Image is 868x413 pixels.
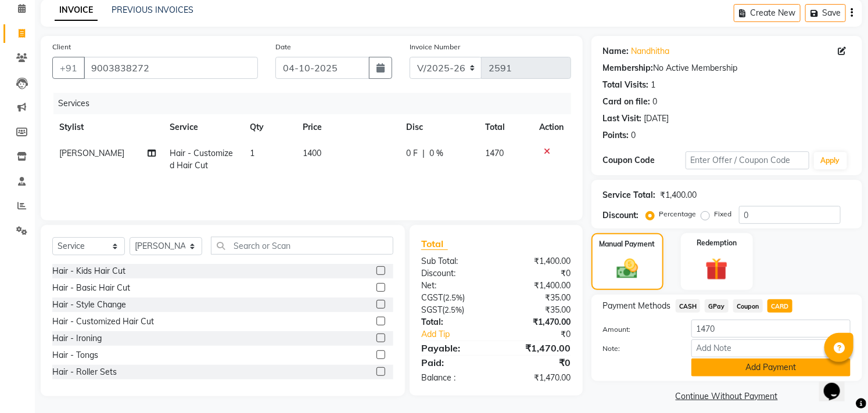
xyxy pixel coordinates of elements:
[715,209,732,219] label: Fixed
[52,316,154,328] div: Hair - Customized Hair Cut
[767,299,792,313] span: CARD
[413,356,496,369] div: Paid:
[734,4,801,22] button: Create New
[697,238,737,248] label: Redemption
[691,339,851,357] input: Add Note
[496,372,580,384] div: ₹1,470.00
[53,93,580,114] div: Services
[653,96,658,108] div: 0
[632,45,670,57] a: Nandhitha
[496,267,580,280] div: ₹0
[603,189,656,201] div: Service Total:
[496,341,580,355] div: ₹1,470.00
[406,147,418,160] span: 0 F
[211,237,393,255] input: Search or Scan
[243,114,296,140] th: Qty
[510,328,580,340] div: ₹0
[676,299,701,313] span: CASH
[705,299,729,313] span: GPay
[698,255,735,283] img: _gift.svg
[52,265,125,277] div: Hair - Kids Hair Cut
[632,129,636,142] div: 0
[496,280,580,292] div: ₹1,400.00
[410,42,460,52] label: Invoice Number
[413,292,496,304] div: ( )
[603,79,649,91] div: Total Visits:
[594,343,683,354] label: Note:
[644,113,669,125] div: [DATE]
[413,267,496,280] div: Discount:
[805,4,846,22] button: Save
[296,114,399,140] th: Price
[496,316,580,328] div: ₹1,470.00
[84,57,258,79] input: Search by Name/Mobile/Email/Code
[444,305,462,314] span: 2.5%
[413,341,496,355] div: Payable:
[485,148,504,158] span: 1470
[691,358,851,376] button: Add Payment
[496,304,580,316] div: ₹35.00
[496,255,580,267] div: ₹1,400.00
[52,282,130,294] div: Hair - Basic Hair Cut
[52,349,98,361] div: Hair - Tongs
[659,209,697,219] label: Percentage
[603,300,671,312] span: Payment Methods
[52,299,126,311] div: Hair - Style Change
[496,356,580,369] div: ₹0
[413,304,496,316] div: ( )
[603,113,642,125] div: Last Visit:
[603,209,639,222] div: Discount:
[686,151,809,169] input: Enter Offer / Coupon Code
[413,255,496,267] div: Sub Total:
[445,293,462,302] span: 2.5%
[691,320,851,338] input: Amount
[413,280,496,292] div: Net:
[303,148,321,158] span: 1400
[733,299,763,313] span: Coupon
[52,57,85,79] button: +91
[275,42,291,52] label: Date
[52,366,117,378] div: Hair - Roller Sets
[603,45,629,57] div: Name:
[651,79,656,91] div: 1
[819,367,856,401] iframe: chat widget
[163,114,243,140] th: Service
[250,148,254,158] span: 1
[594,390,860,403] a: Continue Without Payment
[661,189,697,201] div: ₹1,400.00
[421,238,448,250] span: Total
[421,305,442,315] span: SGST
[429,147,443,160] span: 0 %
[814,152,847,169] button: Apply
[421,292,443,303] span: CGST
[603,62,654,74] div: Membership:
[478,114,532,140] th: Total
[594,324,683,335] label: Amount:
[603,62,851,74] div: No Active Membership
[399,114,478,140] th: Disc
[603,96,651,108] div: Card on file:
[610,256,645,281] img: _cash.svg
[52,332,102,345] div: Hair - Ironing
[52,114,163,140] th: Stylist
[112,5,193,15] a: PREVIOUS INVOICES
[603,129,629,142] div: Points:
[533,114,571,140] th: Action
[170,148,233,171] span: Hair - Customized Hair Cut
[59,148,124,158] span: [PERSON_NAME]
[422,147,425,160] span: |
[52,42,71,52] label: Client
[413,316,496,328] div: Total:
[413,328,510,340] a: Add Tip
[413,372,496,384] div: Balance :
[603,154,686,166] div: Coupon Code
[600,239,655,249] label: Manual Payment
[496,292,580,304] div: ₹35.00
